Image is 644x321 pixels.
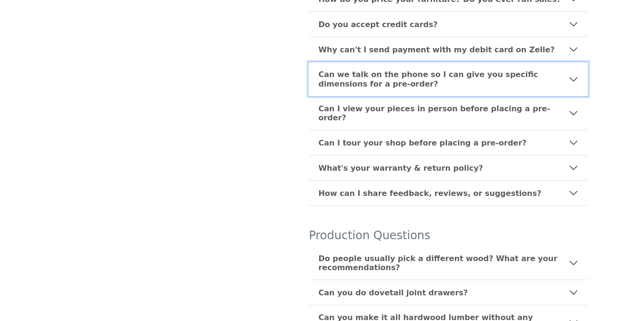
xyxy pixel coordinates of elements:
[309,130,588,155] button: Can I tour your shop before placing a pre-order?
[318,164,483,173] b: What's your warranty & return policy?
[309,97,588,130] button: Can I view your pieces in person before placing a pre-order?
[309,246,588,280] button: Do people usually pick a different wood? What are your recommendations?
[309,156,588,180] button: What's your warranty & return policy?
[309,229,588,243] h4: Production Questions
[309,62,588,96] button: Can we talk on the phone so I can give you specific dimensions for a pre-order?
[309,280,588,305] button: Can you do dovetail joint drawers?
[309,12,588,37] button: Do you accept credit cards?
[318,138,526,147] b: Can I tour your shop before placing a pre-order?
[318,189,541,198] b: How can I share feedback, reviews, or suggestions?
[318,104,569,122] b: Can I view your pieces in person before placing a pre-order?
[318,45,554,54] b: Why can't I send payment with my debit card on Zelle?
[309,181,588,205] button: How can I share feedback, reviews, or suggestions?
[318,254,569,272] b: Do people usually pick a different wood? What are your recommendations?
[318,288,468,297] b: Can you do dovetail joint drawers?
[318,20,437,29] b: Do you accept credit cards?
[309,37,588,62] button: Why can't I send payment with my debit card on Zelle?
[318,70,569,88] b: Can we talk on the phone so I can give you specific dimensions for a pre-order?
